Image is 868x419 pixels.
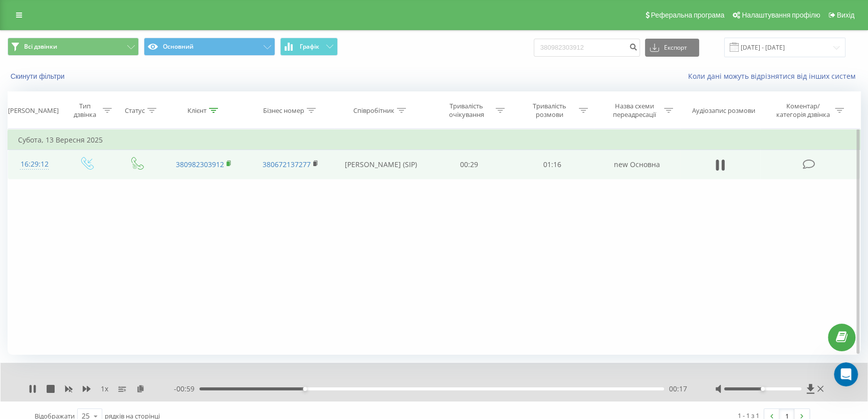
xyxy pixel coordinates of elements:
h1: Fin [49,4,61,12]
textarea: Повідомлення... [9,299,192,316]
a: Коли дані можуть відрізнятися вiд інших систем [688,71,860,81]
button: Скинути фільтри [8,72,70,81]
p: Наші фахівці також можуть допомогти [49,12,154,27]
td: 01:16 [511,150,594,179]
a: 380982303912 [176,160,224,169]
span: Графік [300,43,319,50]
div: Дякую за звернення. Радий був допомогти! [16,68,156,88]
td: Субота, 13 Вересня 2025 [8,130,860,150]
div: Тривалість очікування [440,102,493,119]
a: 380672137277 [263,160,311,169]
div: 16:29:12 [18,155,51,174]
div: Статус [125,106,145,115]
img: Profile image for Fin [29,8,45,24]
td: 00:29 [427,150,510,179]
button: Вибір емодзі [16,320,24,328]
span: Налаштування профілю [742,11,820,19]
div: Допоможіть користувачеві [PERSON_NAME] зрозуміти, як він справляється: [8,265,164,307]
div: Це все дякую Гарного дня. [76,33,192,55]
button: Завантажити вкладений файл [48,320,56,328]
span: Реферальна програма [651,11,725,19]
span: Всі дзвінки [24,43,57,51]
div: Дякую за звернення. Радий був допомогти!Обов'язково звертайтеся, якщо потрібна буде допомога або ... [8,62,164,257]
span: 00:17 [669,384,687,394]
div: Accessibility label [761,387,765,391]
button: Основний [144,38,275,56]
span: 1 x [101,384,108,394]
iframe: Intercom live chat [834,362,858,386]
div: Закрити [176,6,194,24]
button: Графік [280,38,338,56]
button: Всі дзвінки [8,38,139,56]
div: Обов'язково звертайтеся, якщо потрібна буде допомога або ще виникнуть питання! [16,88,156,117]
div: Допоможіть користувачеві [PERSON_NAME] зрозуміти, як він справляється: [16,271,156,301]
span: - 00:59 [174,384,199,394]
button: go back [7,6,26,25]
div: Valerii каже… [8,62,192,265]
button: Головна [157,6,176,25]
div: Назва схеми переадресації [608,102,662,119]
div: Співробітник [353,106,394,115]
div: Accessibility label [303,387,307,391]
td: [PERSON_NAME] (SIP) [334,150,427,179]
button: вибір GIF-файлів [32,320,40,328]
div: Тип дзвінка [70,102,100,119]
button: Надіслати повідомлення… [172,316,188,332]
td: new Основна [594,150,681,179]
div: Бізнес номер [263,106,304,115]
div: Аудіозапис розмови [692,106,755,115]
div: Це все дякую Гарного дня. [84,39,184,49]
button: Start recording [64,320,72,328]
div: Fin каже… [8,265,192,308]
div: Клієнт [187,106,206,115]
div: [PERSON_NAME] [8,106,59,115]
button: Експорт [645,39,699,57]
input: Пошук за номером [534,39,640,57]
div: Коментар/категорія дзвінка [774,102,832,119]
div: Тривалість розмови [523,102,576,119]
span: Вихід [837,11,854,19]
div: Буренкова каже… [8,33,192,63]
